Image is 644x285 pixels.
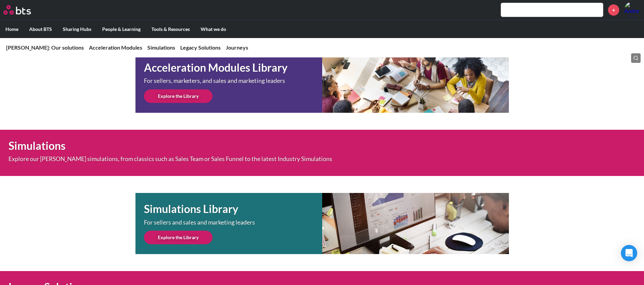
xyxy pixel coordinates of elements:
[144,231,213,244] a: Explore the Library
[144,89,213,103] a: Explore the Library
[226,44,248,51] a: Journeys
[147,44,175,51] a: Simulations
[144,201,322,217] h1: Simulations Library
[57,20,97,38] label: Sharing Hubs
[621,245,637,261] div: Open Intercom Messenger
[608,4,619,16] a: +
[146,20,195,38] label: Tools & Resources
[144,78,287,84] p: For sellers, marketers, and sales and marketing leaders
[180,44,221,51] a: Legacy Solutions
[8,156,360,162] p: Explore our [PERSON_NAME] simulations, from classics such as Sales Team or Sales Funnel to the la...
[195,20,232,38] label: What we do
[8,138,447,154] h1: Simulations
[144,219,287,226] p: For sellers and sales and marketing leaders
[3,5,43,15] a: Go home
[144,60,322,75] h1: Acceleration Modules Library
[624,2,641,18] img: Andre Ribeiro
[3,5,31,15] img: BTS Logo
[24,20,57,38] label: About BTS
[97,20,146,38] label: People & Learning
[89,44,142,51] a: Acceleration Modules
[624,2,641,18] a: Profile
[6,44,84,51] a: [PERSON_NAME]: Our solutions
